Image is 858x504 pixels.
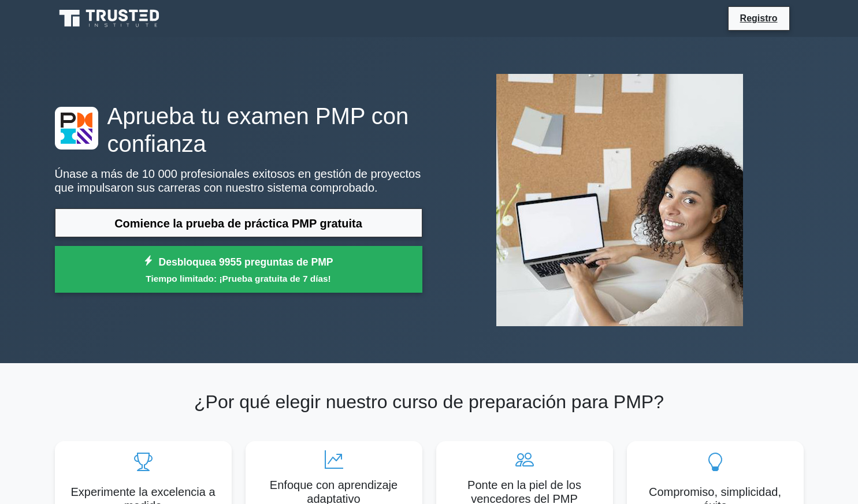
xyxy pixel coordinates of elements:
[55,246,422,293] a: Desbloquea 9955 preguntas de PMPTiempo limitado: ¡Prueba gratuita de 7 días!
[146,274,330,283] font: Tiempo limitado: ¡Prueba gratuita de 7 días!
[733,11,785,25] a: Registro
[194,391,664,412] font: ¿Por qué elegir nuestro curso de preparación para PMP?
[740,13,778,23] font: Registro
[107,103,409,156] font: Aprueba tu examen PMP con confianza
[158,256,333,268] font: Desbloquea 9955 preguntas de PMP
[55,167,421,194] font: Únase a más de 10 000 profesionales exitosos en gestión de proyectos que impulsaron sus carreras ...
[55,208,422,238] a: Comience la prueba de práctica PMP gratuita
[114,217,362,230] font: Comience la prueba de práctica PMP gratuita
